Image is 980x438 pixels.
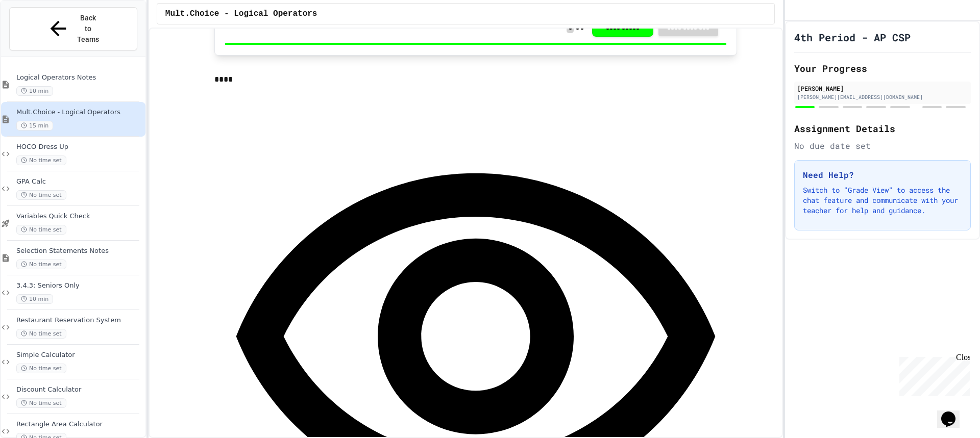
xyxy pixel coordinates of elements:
[16,108,143,117] span: Mult.Choice - Logical Operators
[165,8,317,20] span: Mult.Choice - Logical Operators
[794,140,971,152] div: No due date set
[16,86,53,96] span: 10 min
[16,351,143,359] span: Simple Calculator
[16,281,143,290] span: 3.4.3: Seniors Only
[16,177,143,186] span: GPA Calc
[797,93,968,101] div: [PERSON_NAME][EMAIL_ADDRESS][DOMAIN_NAME]
[794,30,911,44] h1: 4th Period - AP CSP
[794,61,971,75] h2: Your Progress
[16,420,143,429] span: Rectangle Area Calculator
[16,225,66,235] span: No time set
[76,13,100,45] span: Back to Teams
[16,212,143,221] span: Variables Quick Check
[797,84,968,93] div: [PERSON_NAME]
[16,316,143,325] span: Restaurant Reservation System
[16,247,143,255] span: Selection Statements Notes
[803,169,962,181] h3: Need Help?
[16,294,53,304] span: 10 min
[895,353,970,396] iframe: chat widget
[9,7,137,50] button: Back to Teams
[937,397,970,428] iframe: chat widget
[16,121,53,131] span: 15 min
[16,329,66,339] span: No time set
[16,156,66,165] span: No time set
[16,73,143,82] span: Logical Operators Notes
[16,364,66,373] span: No time set
[4,4,70,65] div: Chat with us now!Close
[794,121,971,136] h2: Assignment Details
[16,385,143,394] span: Discount Calculator
[803,185,962,216] p: Switch to "Grade View" to access the chat feature and communicate with your teacher for help and ...
[16,143,143,151] span: HOCO Dress Up
[16,190,66,200] span: No time set
[16,260,66,269] span: No time set
[16,398,66,408] span: No time set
